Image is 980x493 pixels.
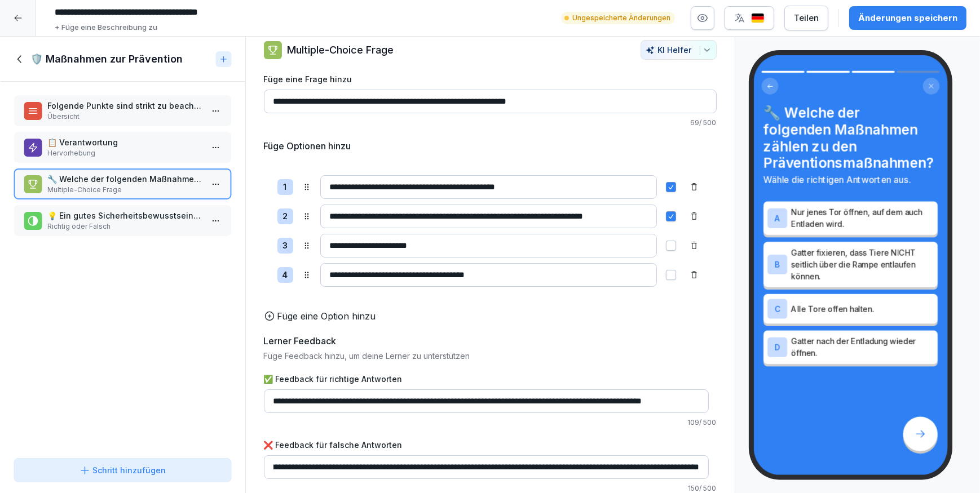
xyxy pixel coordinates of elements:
p: 1 [284,181,287,194]
p: 🔧 Welche der folgenden Maßnahmen zählen zu den Präventionsmaßnahmen? [47,173,202,185]
p: Folgende Punkte sind strikt zu beachten: [47,100,202,112]
p: Hervorhebung [47,148,202,158]
p: Ungespeicherte Änderungen [572,13,670,23]
p: Multiple-Choice Frage [288,42,394,57]
label: Füge eine Frage hinzu [264,73,717,85]
p: Gatter nach der Entladung wieder öffnen. [791,335,934,359]
p: + Füge eine Beschreibung zu [55,22,157,33]
p: D [774,343,780,352]
p: 2 [282,210,288,223]
p: Nur jenes Tor öffnen, auf dem auch Entladen wird. [791,206,934,230]
div: 💡 Ein gutes Sicherheitsbewusstsein bei Mitarbeitern reduziert die Unfallquote.Richtig oder Falsch [14,205,232,236]
div: Schritt hinzufügen [79,464,166,476]
div: 📋 VerantwortungHervorhebung [14,132,232,163]
p: 4 [282,269,288,282]
button: KI Helfer [641,40,717,60]
p: 3 [282,239,288,252]
button: Änderungen speichern [849,6,966,30]
h5: Lerner Feedback [264,334,337,348]
p: Füge eine Option hinzu [277,309,376,323]
p: Multiple-Choice Frage [47,185,202,195]
div: Änderungen speichern [858,12,957,24]
p: Füge Feedback hinzu, um deine Lerner zu unterstützen [264,350,717,362]
img: de.svg [751,13,765,24]
p: C [774,304,780,313]
p: Richtig oder Falsch [47,221,202,232]
p: 📋 Verantwortung [47,136,202,148]
p: 69 / 500 [264,118,717,128]
p: 109 / 500 [264,418,717,428]
p: Übersicht [47,112,202,122]
p: Gatter fixieren, dass Tiere NICHT seitlich über die Rampe entlaufen können. [791,247,934,282]
div: 🔧 Welche der folgenden Maßnahmen zählen zu den Präventionsmaßnahmen?Multiple-Choice Frage [14,168,232,199]
button: Schritt hinzufügen [14,458,232,482]
label: ❌ Feedback für falsche Antworten [264,439,717,451]
div: KI Helfer [646,45,712,55]
h5: Füge Optionen hinzu [264,139,351,153]
div: Folgende Punkte sind strikt zu beachten:Übersicht [14,95,232,126]
button: Teilen [784,6,828,30]
h1: 🛡️ Maßnahmen zur Prävention [30,52,183,66]
label: ✅ Feedback für richtige Antworten [264,373,717,385]
h4: 🔧 Welche der folgenden Maßnahmen zählen zu den Präventionsmaßnahmen? [763,104,938,171]
div: Teilen [794,12,819,24]
p: B [774,260,780,269]
p: 💡 Ein gutes Sicherheitsbewusstsein bei Mitarbeitern reduziert die Unfallquote. [47,210,202,221]
p: A [774,214,780,223]
p: Wähle die richtigen Antworten aus. [763,174,938,187]
p: Alle Tore offen halten. [791,303,934,315]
